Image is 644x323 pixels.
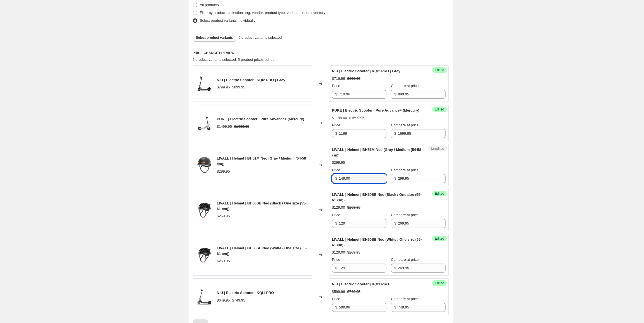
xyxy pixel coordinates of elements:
[217,258,230,264] div: $269.95
[217,246,307,256] span: LIVALL | Helmet | BH60SE Neo (White / One size (55-61 cm))
[349,115,364,121] strike: $1699.95
[394,131,396,136] span: $
[394,92,396,96] span: $
[217,298,230,303] div: $649.95
[394,221,396,225] span: $
[332,237,422,247] span: LIVALL | Helmet | BH60SE Neo (White / One size (55-61 cm))
[332,168,340,172] span: Price
[394,266,396,270] span: $
[332,160,345,165] div: $299.95
[232,298,245,303] strike: $749.95
[435,281,444,285] span: Edited
[347,205,360,210] strike: $269.95
[332,257,340,262] span: Price
[217,213,230,219] div: $269.95
[332,123,340,127] span: Price
[332,148,421,157] span: LIVALL | Helmet | BH51M Neo (Gray / Medium (54-58 cm))
[335,305,337,309] span: $
[332,76,345,81] div: $719.96
[332,192,422,202] span: LIVALL | Helmet | BH60SE Neo (Black / One size (55-61 cm))
[193,51,449,55] h6: PRICE CHANGE PREVIEW
[435,107,444,112] span: Edited
[196,115,212,131] img: pure-advance_-electric-scooter-platinum-silver-side-2_80x.jpg
[332,69,401,73] span: NIU | Electric Scooter | KQI2 PRO | Grey
[391,168,419,172] span: Compare at price
[234,124,249,129] strike: $1699.95
[332,205,345,210] div: $129.00
[217,117,304,121] span: PURE | Electric Scooter | Pure Advance+ (Mercury)
[332,297,340,301] span: Price
[435,68,444,72] span: Edited
[200,11,325,15] span: Filter by product, collection, tag, vendor, product type, variant title, or inventory
[347,76,360,81] strike: $899.95
[391,257,419,262] span: Compare at price
[435,191,444,196] span: Edited
[196,246,212,263] img: imgi_82_BH60SE_NEO_4_80x.png
[217,169,230,174] div: $299.95
[217,201,307,211] span: LIVALL | Helmet | BH60SE Neo (Black / One size (55-61 cm))
[332,282,389,286] span: NIU | Electric Scooter | KQI1 PRO
[332,250,345,255] div: $129.00
[232,85,245,90] strike: $899.95
[347,250,360,255] strike: $269.95
[196,75,212,92] img: KQI2ProGrey_47f772b7-d4f8-44fa-a1ff-abf7720bd5da_80x.jpg
[332,289,345,295] div: $599.96
[394,176,396,180] span: $
[391,297,419,301] span: Compare at price
[332,115,347,121] div: $1199.00
[193,34,236,42] button: Select product variants
[196,156,212,173] img: imgi_81_BH51_NEO_3_80x.png
[332,84,340,88] span: Price
[335,92,337,96] span: $
[335,176,337,180] span: $
[200,3,219,7] span: All products
[394,305,396,309] span: $
[435,236,444,241] span: Edited
[238,35,282,40] span: 6 product variants selected
[335,131,337,136] span: $
[335,266,337,270] span: $
[217,78,285,82] span: NIU | Electric Scooter | KQI2 PRO | Grey
[196,288,212,305] img: NIU-KQI1-Pro-Electric-Scooter-Grey-Side-Left_80x.jpg
[332,108,420,112] span: PURE | Electric Scooter | Pure Advance+ (Mercury)
[217,124,232,129] div: $1499.95
[391,84,419,88] span: Compare at price
[217,85,230,90] div: $799.95
[193,57,276,62] span: 6 product variants selected. 5 product prices edited:
[217,291,274,295] span: NIU | Electric Scooter | KQI1 PRO
[332,213,340,217] span: Price
[391,123,419,127] span: Compare at price
[335,221,337,225] span: $
[431,146,444,151] span: Unedited
[217,156,306,166] span: LIVALL | Helmet | BH51M Neo (Gray / Medium (54-58 cm))
[196,201,212,218] img: imgi_82_BH60SE_NEO_4_80x.png
[391,213,419,217] span: Compare at price
[200,18,255,23] span: Select product variants individually
[196,35,233,40] span: Select product variants
[347,289,360,295] strike: $749.95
